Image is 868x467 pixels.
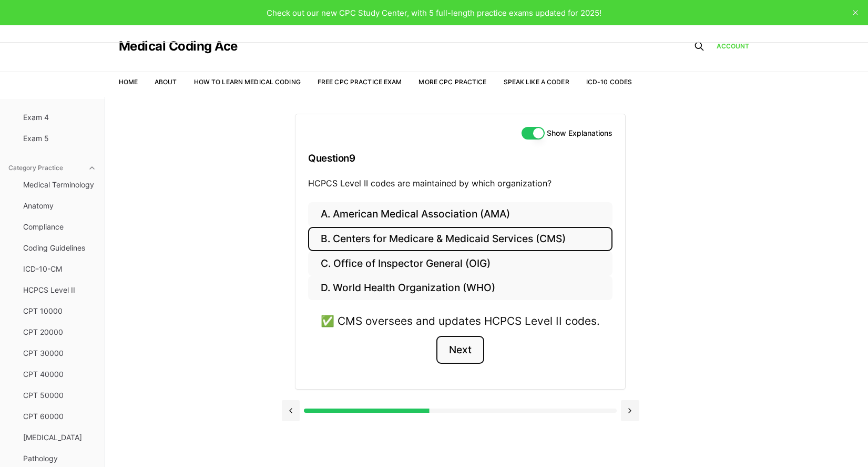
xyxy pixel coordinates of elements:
[23,348,96,359] span: CPT 30000
[119,78,138,86] a: Home
[23,264,96,274] span: ICD-10-CM
[321,313,600,329] div: ✅ CMS oversees and updates HCPCS Level II codes.
[119,40,238,53] a: Medical Coding Ace
[308,276,612,301] button: D. World Health Organization (WHO)
[308,177,612,190] p: HCPCS Level II codes are maintained by which organization?
[19,109,100,126] button: Exam 4
[23,180,96,190] span: Medical Terminology
[19,218,100,235] button: Compliance
[23,306,96,316] span: CPT 10000
[19,303,100,320] button: CPT 10000
[23,411,96,422] span: CPT 60000
[586,78,632,86] a: ICD-10 Codes
[4,160,100,176] button: Category Practice
[23,327,96,337] span: CPT 20000
[19,408,100,425] button: CPT 60000
[19,197,100,214] button: Anatomy
[308,227,612,252] button: B. Centers for Medicare & Medicaid Services (CMS)
[23,369,96,380] span: CPT 40000
[19,130,100,147] button: Exam 5
[308,251,612,276] button: C. Office of Inspector General (OIG)
[19,450,100,467] button: Pathology
[23,285,96,295] span: HCPCS Level II
[19,324,100,341] button: CPT 20000
[155,78,177,86] a: About
[418,78,486,86] a: More CPC Practice
[504,78,569,86] a: Speak Like a Coder
[194,78,301,86] a: How to Learn Medical Coding
[23,390,96,401] span: CPT 50000
[19,366,100,383] button: CPT 40000
[23,453,96,464] span: Pathology
[19,240,100,256] button: Coding Guidelines
[19,282,100,299] button: HCPCS Level II
[19,345,100,362] button: CPT 30000
[23,112,96,123] span: Exam 4
[23,243,96,253] span: Coding Guidelines
[23,222,96,232] span: Compliance
[19,429,100,446] button: [MEDICAL_DATA]
[19,176,100,193] button: Medical Terminology
[308,202,612,227] button: A. American Medical Association (AMA)
[547,130,612,137] label: Show Explanations
[308,143,612,174] h3: Question 9
[19,261,100,277] button: ICD-10-CM
[23,432,96,443] span: [MEDICAL_DATA]
[717,42,750,51] a: Account
[436,336,484,364] button: Next
[23,133,96,144] span: Exam 5
[23,201,96,211] span: Anatomy
[19,387,100,404] button: CPT 50000
[847,4,864,21] button: close
[318,78,402,86] a: Free CPC Practice Exam
[267,8,601,18] span: Check out our new CPC Study Center, with 5 full-length practice exams updated for 2025!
